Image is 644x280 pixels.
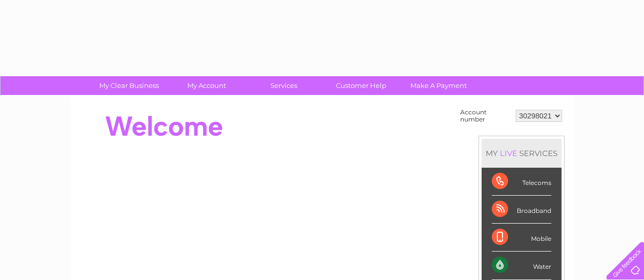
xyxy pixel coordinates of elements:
[482,139,562,168] div: MY SERVICES
[164,76,248,95] a: My Account
[492,168,551,196] div: Telecoms
[397,76,481,95] a: Make A Payment
[319,76,403,95] a: Customer Help
[492,252,551,279] div: Water
[458,106,513,126] td: Account number
[242,76,326,95] a: Services
[492,224,551,252] div: Mobile
[498,148,519,158] div: LIVE
[492,196,551,224] div: Broadband
[87,76,171,95] a: My Clear Business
